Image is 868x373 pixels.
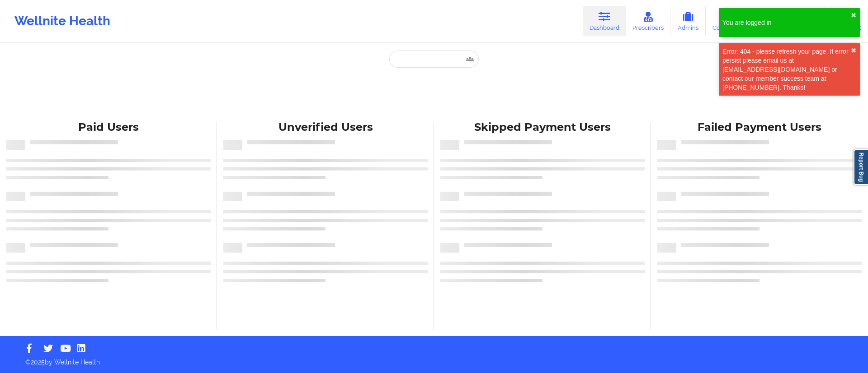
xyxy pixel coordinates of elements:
[722,18,851,27] div: You are logged in
[583,6,626,36] a: Dashboard
[657,120,862,134] div: Failed Payment Users
[706,6,743,36] a: Coaches
[626,6,671,36] a: Prescribers
[223,120,428,134] div: Unverified Users
[854,149,868,185] a: Report Bug
[722,47,851,92] div: Error: 404 - please refresh your page. If error persist please email us at [EMAIL_ADDRESS][DOMAIN...
[670,6,706,36] a: Admins
[851,47,856,54] button: close
[19,351,849,367] p: © 2025 by Wellnite Health
[440,120,645,134] div: Skipped Payment Users
[851,12,856,19] button: close
[6,120,211,134] div: Paid Users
